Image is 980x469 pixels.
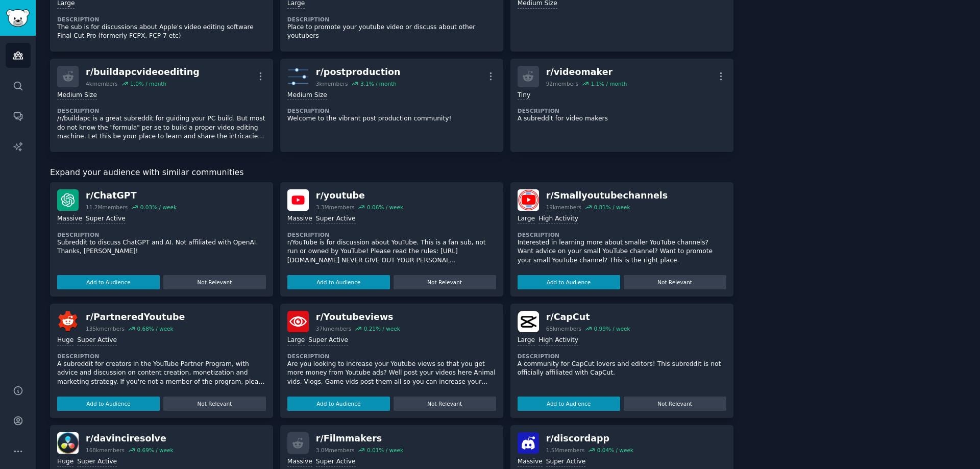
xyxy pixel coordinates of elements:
[86,204,128,211] div: 11.2M members
[518,336,535,345] div: Large
[316,80,348,87] div: 3k members
[86,66,200,79] div: r/ buildapcvideoediting
[287,336,305,345] div: Large
[57,231,266,238] dt: Description
[287,231,496,238] dt: Description
[287,189,309,211] img: youtube
[137,325,173,332] div: 0.68 % / week
[57,336,73,345] div: Huge
[518,432,539,454] img: discordapp
[538,336,578,345] div: High Activity
[624,275,726,289] button: Not Relevant
[57,457,73,467] div: Huge
[287,91,327,101] div: Medium Size
[57,397,160,411] button: Add to Audience
[287,457,312,467] div: Massive
[287,214,312,224] div: Massive
[287,107,496,114] dt: Description
[316,447,355,454] div: 3.0M members
[510,59,733,152] a: r/videomaker92members1.1% / monthTinyDescriptionA subreddit for video makers
[57,353,266,360] dt: Description
[316,204,355,211] div: 3.3M members
[394,275,496,289] button: Not Relevant
[280,59,503,152] a: postproductionr/postproduction3kmembers3.1% / monthMedium SizeDescriptionWelcome to the vibrant p...
[546,66,627,79] div: r/ videomaker
[287,23,496,41] p: Place to promote your youtube video or discuss about other youtubers
[57,23,266,41] p: The sub is for discussions about Apple's video editing software Final Cut Pro (formerly FCPX, FCP...
[130,80,166,87] div: 1.0 % / month
[86,214,126,224] div: Super Active
[518,311,539,332] img: CapCut
[57,311,79,332] img: PartneredYoutube
[57,91,97,101] div: Medium Size
[287,238,496,265] p: r/YouTube is for discussion about YouTube. This is a fan sub, not run or owned by YouTube! Please...
[546,325,581,332] div: 68k members
[287,397,390,411] button: Add to Audience
[316,457,356,467] div: Super Active
[594,204,630,211] div: 0.81 % / week
[518,360,726,378] p: A community for CapCut lovers and editors! This subreddit is not officially affiliated with CapCut.
[57,238,266,256] p: Subreddit to discuss ChatGPT and AI. Not affiliated with OpenAI. Thanks, [PERSON_NAME]!
[624,397,726,411] button: Not Relevant
[140,204,177,211] div: 0.03 % / week
[518,353,726,360] dt: Description
[316,214,356,224] div: Super Active
[287,275,390,289] button: Add to Audience
[597,447,633,454] div: 0.04 % / week
[50,59,273,152] a: r/buildapcvideoediting4kmembers1.0% / monthMedium SizeDescription/r/buildapc is a great subreddit...
[518,91,531,101] div: Tiny
[518,231,726,238] dt: Description
[57,360,266,387] p: A subreddit for creators in the YouTube Partner Program, with advice and discussion on content cr...
[518,457,543,467] div: Massive
[546,189,668,202] div: r/ Smallyoutubechannels
[287,114,496,124] p: Welcome to the vibrant post production community!
[86,189,177,202] div: r/ ChatGPT
[316,66,401,79] div: r/ postproduction
[594,325,630,332] div: 0.99 % / week
[86,80,118,87] div: 4k members
[137,447,173,454] div: 0.69 % / week
[86,325,125,332] div: 135k members
[518,189,539,211] img: Smallyoutubechannels
[518,397,620,411] button: Add to Audience
[86,311,185,324] div: r/ PartneredYoutube
[546,447,585,454] div: 1.5M members
[57,107,266,114] dt: Description
[50,166,243,179] span: Expand your audience with similar communities
[57,432,79,454] img: davinciresolve
[316,325,351,332] div: 37k members
[57,16,266,23] dt: Description
[57,275,160,289] button: Add to Audience
[518,238,726,265] p: Interested in learning more about smaller YouTube channels? Want advice on your small YouTube cha...
[77,457,117,467] div: Super Active
[546,204,581,211] div: 19k members
[367,204,403,211] div: 0.06 % / week
[287,353,496,360] dt: Description
[287,311,309,332] img: Youtubeviews
[287,66,309,87] img: postproduction
[518,114,726,124] p: A subreddit for video makers
[316,432,403,445] div: r/ Filmmakers
[518,275,620,289] button: Add to Audience
[6,9,30,27] img: GummySearch logo
[57,189,79,211] img: ChatGPT
[57,214,82,224] div: Massive
[518,107,726,114] dt: Description
[538,214,578,224] div: High Activity
[316,189,403,202] div: r/ youtube
[163,275,266,289] button: Not Relevant
[367,447,403,454] div: 0.01 % / week
[364,325,400,332] div: 0.21 % / week
[287,16,496,23] dt: Description
[546,457,586,467] div: Super Active
[316,311,400,324] div: r/ Youtubeviews
[308,336,348,345] div: Super Active
[86,447,125,454] div: 168k members
[287,360,496,387] p: Are you looking to increase your Youtube views so that you get more money from Youtube ads? Well ...
[86,432,174,445] div: r/ davinciresolve
[77,336,117,345] div: Super Active
[163,397,266,411] button: Not Relevant
[57,114,266,141] p: /r/buildapc is a great subreddit for guiding your PC build. But most do not know the "formula" pe...
[546,80,578,87] div: 92 members
[546,311,630,324] div: r/ CapCut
